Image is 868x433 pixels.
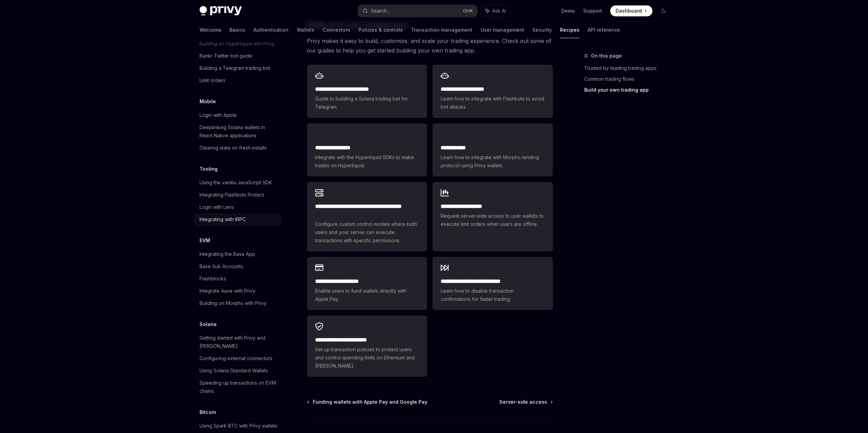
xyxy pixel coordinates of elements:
a: Connectors [323,22,350,38]
span: Ask AI [492,7,506,14]
a: Integrating the Base App [194,248,281,260]
div: Login with Lens [200,203,234,211]
a: Integrate Aave with Privy [194,285,281,297]
img: dark logo [200,6,242,16]
div: Building a Telegram trading bot [200,64,270,72]
a: Common trading flows [584,74,674,84]
div: Building on Morpho with Privy [200,299,266,307]
a: Using the vanilla JavaScript SDK [194,176,281,189]
div: Bankr Twitter bot guide [200,52,252,60]
div: Integrating Flashbots Protect [200,191,264,199]
a: Funding wallets with Apple Pay and Google Pay [308,399,427,405]
a: Building on Morpho with Privy [194,297,281,309]
div: Flashblocks [200,275,226,283]
a: Using Solana Standard Wallets [194,365,281,377]
a: Recipes [560,22,579,38]
a: Clearing state on fresh installs [194,142,281,154]
a: Dashboard [610,5,652,16]
a: Login with Apple [194,109,281,121]
a: Integrating Flashbots Protect [194,189,281,201]
h5: EVM [200,236,210,245]
span: Enable users to fund wallets directly with Apple Pay. [315,287,419,303]
div: Using the vanilla JavaScript SDK [200,179,272,187]
span: Guide to building a Solana trading bot for Telegram. [315,95,419,111]
div: Limit orders [200,76,225,84]
div: Search... [371,7,390,15]
span: Privy makes it easy to build, customize, and scale your trading experience. Check out some of our... [307,36,553,55]
span: Integrate with the Hyperliquid SDKs to make trades on Hyperliquid. [315,153,419,170]
button: Search...CtrlK [358,5,477,17]
div: Deeplinking Solana wallets in React Native applications [200,123,277,140]
a: Welcome [200,22,221,38]
a: Server-side access [499,399,552,405]
div: Integrate Aave with Privy [200,287,255,295]
a: Building a Telegram trading bot [194,62,281,74]
a: Speeding up transactions on EVM chains [194,377,281,397]
a: Using Spark BTC with Privy wallets [194,420,281,432]
span: Server-side access [499,399,547,405]
a: Wallets [297,22,314,38]
a: Security [532,22,552,38]
a: Deeplinking Solana wallets in React Native applications [194,121,281,142]
h5: Tooling [200,165,218,173]
a: Basics [230,22,245,38]
span: Learn how to integrate with Morpho lending protocol using Privy wallets. [441,153,544,170]
a: **** **** **Learn how to integrate with Morpho lending protocol using Privy wallets. [432,123,553,176]
a: Build your own trading app [584,84,674,95]
a: Flashblocks [194,273,281,285]
a: Integrating with tRPC [194,213,281,226]
h5: Solana [200,320,217,328]
a: API reference [588,22,620,38]
a: Transaction management [411,22,472,38]
span: Ctrl K [463,8,473,14]
a: **** **** **** *****Request server-side access to user wallets to execute limit orders when users... [432,182,553,251]
div: Using Solana Standard Wallets [200,367,268,375]
button: Ask AI [481,5,511,17]
span: Configure custom control models where both users and your server can execute transactions with sp... [315,220,419,245]
div: Integrating with tRPC [200,215,246,223]
span: Learn how to disable transaction confirmations for faster trading. [441,287,544,303]
a: Trusted by leading trading apps [584,63,674,74]
div: Speeding up transactions on EVM chains [200,379,277,395]
a: Base Sub Accounts [194,260,281,273]
span: Set up transaction policies to protect users and control spending limits on Ethereum and [PERSON_... [315,345,419,370]
div: Integrating the Base App [200,250,255,258]
span: Dashboard [616,7,642,14]
div: Configuring external connectors [200,354,273,362]
a: **** **** **** **Integrate with the Hyperliquid SDKs to make trades on Hyperliquid. [307,123,427,176]
a: Policies & controls [358,22,403,38]
span: Funding wallets with Apple Pay and Google Pay [313,399,427,405]
div: Getting started with Privy and [PERSON_NAME] [200,334,277,350]
span: Request server-side access to user wallets to execute limit orders when users are offline. [441,212,544,228]
a: Configuring external connectors [194,352,281,365]
a: Bankr Twitter bot guide [194,50,281,62]
a: Demo [561,7,575,14]
a: Login with Lens [194,201,281,213]
button: Toggle dark mode [658,5,669,16]
h5: Mobile [200,97,216,106]
a: User management [481,22,524,38]
span: On this page [591,52,622,60]
div: Base Sub Accounts [200,262,243,270]
a: Support [583,7,602,14]
div: Login with Apple [200,111,237,119]
a: Getting started with Privy and [PERSON_NAME] [194,332,281,352]
h5: Bitcoin [200,408,216,416]
div: Clearing state on fresh installs [200,144,267,152]
a: Limit orders [194,74,281,87]
a: Authentication [253,22,289,38]
div: Using Spark BTC with Privy wallets [200,422,277,430]
span: Learn how to integrate with Flashbots to avoid bot attacks. [441,95,544,111]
